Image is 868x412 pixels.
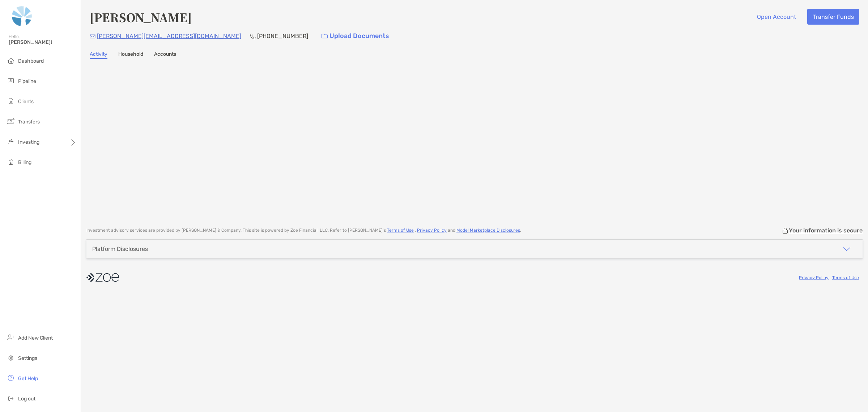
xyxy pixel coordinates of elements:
img: investing icon [7,137,15,146]
img: transfers icon [7,117,15,126]
p: Your information is secure [789,227,863,234]
span: [PERSON_NAME]! [9,39,76,45]
button: Open Account [751,9,801,25]
p: Investment advisory services are provided by [PERSON_NAME] & Company . This site is powered by Zo... [86,228,521,233]
button: Transfer Funds [807,9,859,25]
span: Clients [18,98,34,105]
a: Model Marketplace Disclosures [456,228,520,233]
span: Billing [18,159,31,165]
img: Zoe Logo [9,3,35,29]
div: Platform Disclosures [92,245,148,252]
img: billing icon [7,157,15,166]
span: Pipeline [18,78,36,84]
img: button icon [322,34,328,39]
span: Settings [18,355,37,361]
a: Privacy Policy [799,275,829,280]
span: Dashboard [18,58,44,64]
img: pipeline icon [7,76,15,85]
span: Log out [18,396,35,402]
a: Privacy Policy [417,228,447,233]
a: Terms of Use [832,275,859,280]
img: dashboard icon [7,56,15,65]
a: Terms of Use [387,228,414,233]
a: Accounts [154,51,176,59]
a: Activity [90,51,107,59]
span: Add New Client [18,335,53,341]
span: Transfers [18,119,40,125]
p: [PERSON_NAME][EMAIL_ADDRESS][DOMAIN_NAME] [97,31,241,41]
img: add_new_client icon [7,333,15,342]
span: Investing [18,139,39,145]
img: get-help icon [7,374,15,382]
img: clients icon [7,97,15,105]
img: settings icon [7,353,15,362]
a: Upload Documents [317,28,394,44]
p: [PHONE_NUMBER] [257,31,308,41]
img: Email Icon [90,34,95,38]
img: icon arrow [842,245,851,253]
span: Get Help [18,375,38,382]
img: logout icon [7,394,15,403]
h4: [PERSON_NAME] [90,9,192,25]
img: Phone Icon [250,33,256,39]
a: Household [118,51,143,59]
img: company logo [86,269,119,286]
